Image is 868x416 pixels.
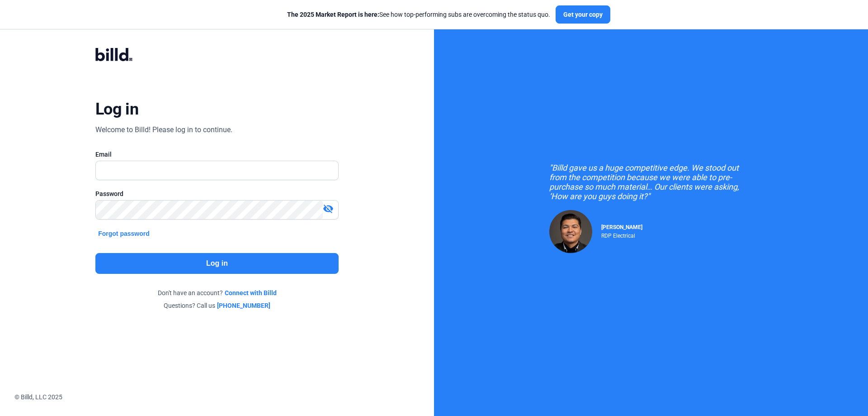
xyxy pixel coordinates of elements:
div: "Billd gave us a huge competitive edge. We stood out from the competition because we were able to... [549,163,753,201]
div: See how top-performing subs are overcoming the status quo. [287,10,550,19]
div: Password [95,189,339,198]
div: Log in [95,99,138,119]
div: Questions? Call us [95,301,339,310]
img: Raul Pacheco [549,210,592,253]
button: Get your copy [556,5,610,24]
div: Don't have an account? [95,288,339,297]
a: [PHONE_NUMBER] [217,301,270,310]
a: Connect with Billd [225,288,277,297]
div: Welcome to Billd! Please log in to continue. [95,124,232,135]
button: Forgot password [95,229,152,239]
button: Log in [95,253,339,274]
span: The 2025 Market Report is here: [287,11,379,18]
span: [PERSON_NAME] [601,224,642,230]
div: Email [95,150,339,159]
div: RDP Electrical [601,230,642,239]
mat-icon: visibility_off [323,203,334,214]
